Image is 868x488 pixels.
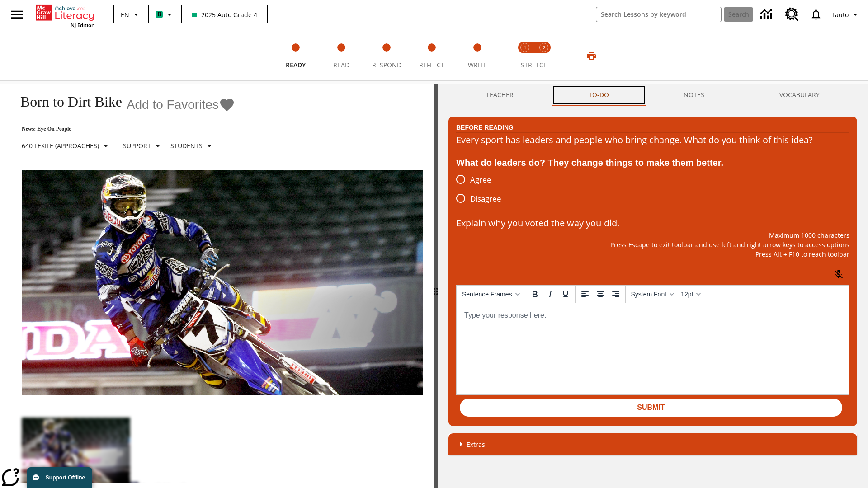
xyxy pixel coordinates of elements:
div: Home [36,3,94,28]
span: Sentence Frames [462,291,512,298]
button: Respond step 3 of 5 [360,31,413,80]
div: activity [438,84,868,488]
button: Reflect step 4 of 5 [406,31,458,80]
span: Disagree [470,193,501,205]
button: Support Offline [27,467,92,488]
button: TO-DO [551,84,646,106]
button: Click to activate and allow voice recognition [828,263,849,285]
button: Stretch Read step 1 of 2 [512,31,538,80]
h2: Before Reading [456,122,514,132]
a: Notifications [804,3,828,26]
button: Boost Class color is mint green. Change class color [152,6,179,23]
iframe: Rich Text Area. Press ALT-0 for help. [457,303,849,375]
button: Ready step 1 of 5 [269,31,322,80]
button: Font sizes [677,286,704,302]
button: Print [577,47,606,64]
button: Open side menu [4,1,30,28]
span: Agree [470,174,491,186]
span: NJ Edition [71,22,94,28]
text: 1 [524,45,526,51]
button: Add to Favorites - Born to Dirt Bike [127,97,235,113]
span: Add to Favorites [127,98,219,112]
span: Support Offline [46,474,85,481]
span: 2025 Auto Grade 4 [192,10,257,19]
span: Write [468,61,487,69]
button: NOTES [646,84,742,106]
img: Motocross racer James Stewart flies through the air on his dirt bike. [22,170,423,396]
span: Read [333,61,349,69]
button: Bold [527,286,542,302]
p: Press Alt + F10 to reach toolbar [456,249,849,259]
span: EN [121,10,129,19]
button: Write step 5 of 5 [451,31,504,80]
button: Sentence Frames [458,286,523,302]
p: Support [123,141,151,150]
div: Every sport has leaders and people who bring change. What do you think of this idea? [456,133,849,147]
div: poll [456,170,509,208]
a: Resource Center, Will open in new tab [780,2,804,27]
text: 2 [543,45,545,51]
button: Stretch Respond step 2 of 2 [531,31,557,80]
button: Fonts [627,286,678,302]
span: Respond [372,61,401,69]
button: Teacher [448,84,551,106]
div: Instructional Panel Tabs [448,84,857,106]
span: 12pt [681,291,693,298]
span: Tauto [831,10,849,19]
p: Extras [467,440,485,449]
span: B [157,9,161,20]
input: search field [596,7,721,22]
button: Align right [608,286,623,302]
div: Press Enter or Spacebar and then press right and left arrow keys to move the slider [434,84,438,488]
p: Maximum 1000 characters [456,230,849,240]
p: News: Eye On People [11,126,235,132]
p: Press Escape to exit toolbar and use left and right arrow keys to access options [456,240,849,249]
button: Profile/Settings [828,6,864,23]
a: Data Center [755,2,780,27]
button: Underline [558,286,573,302]
button: Language: EN, Select a language [117,6,146,23]
div: What do leaders do? They change things to make them better. [456,155,849,170]
span: System Font [631,291,667,298]
button: Submit [460,399,842,417]
button: Italic [542,286,558,302]
button: Select Student [167,138,218,154]
span: Reflect [419,61,444,69]
span: STRETCH [521,61,548,69]
button: Align center [593,286,608,302]
div: Extras [448,433,857,455]
button: Select Lexile, 640 Lexile (Approaches) [18,138,115,154]
button: Scaffolds, Support [119,138,167,154]
p: 640 Lexile (Approaches) [22,141,99,150]
p: Explain why you voted the way you did. [456,216,849,230]
button: VOCABULARY [742,84,857,106]
p: Students [170,141,203,150]
span: Ready [286,61,306,69]
button: Read step 2 of 5 [315,31,367,80]
button: Align left [577,286,593,302]
h1: Born to Dirt Bike [11,94,122,110]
